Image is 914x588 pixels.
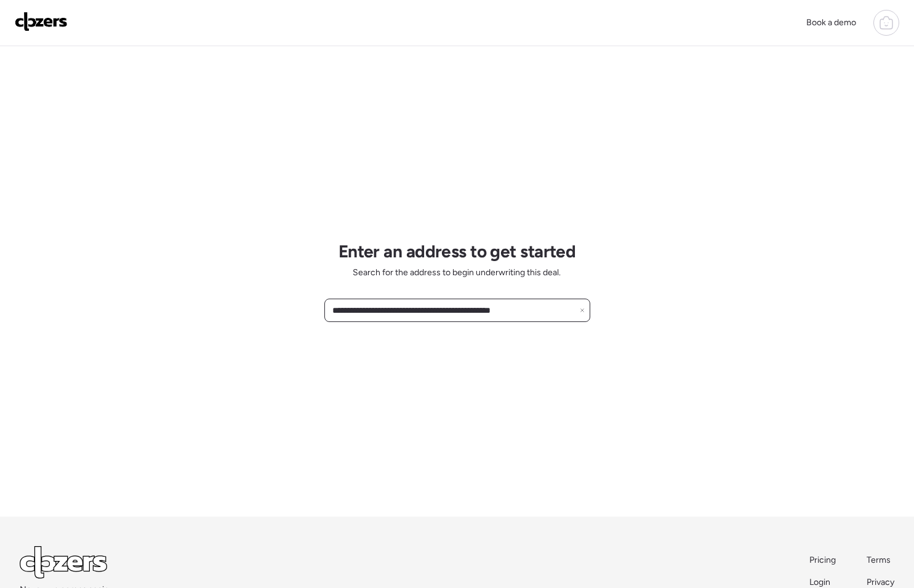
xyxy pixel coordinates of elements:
[806,17,856,28] span: Book a demo
[15,12,68,31] img: Logo
[353,267,561,279] span: Search for the address to begin underwriting this deal.
[867,554,894,566] a: Terms
[867,555,891,565] span: Terms
[809,555,836,565] span: Pricing
[809,554,837,566] a: Pricing
[339,241,576,262] h1: Enter an address to get started
[20,546,107,579] img: Logo Light
[809,577,830,587] span: Login
[867,577,894,587] span: Privacy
